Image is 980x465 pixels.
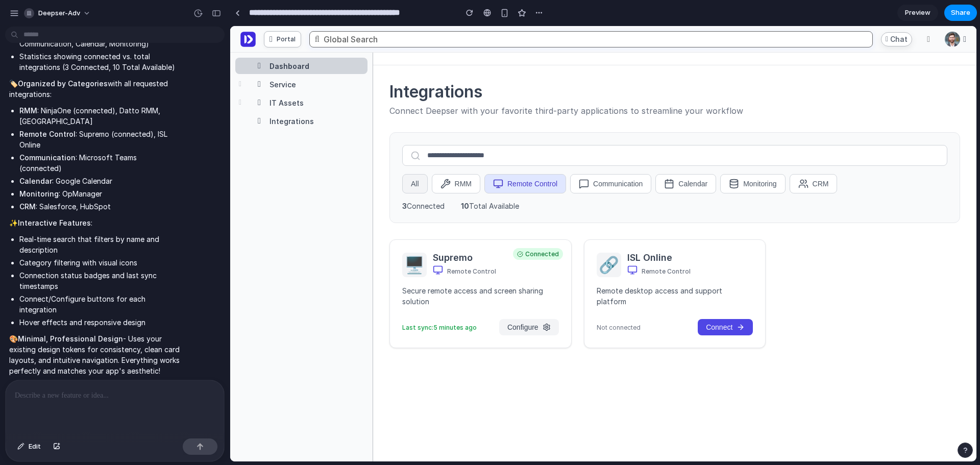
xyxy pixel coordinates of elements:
li: Connect/Configure buttons for each integration [19,293,180,315]
span: Total Available [231,176,289,184]
strong: Calendar [19,177,52,185]
div: Service [39,54,66,63]
img: icon.svg [10,6,26,21]
p: Remote desktop access and support platform [366,259,523,281]
p: Connect Deepser with your favorite third-party applications to streamline your workflow [159,80,730,90]
button: RMM [202,148,250,167]
div: Chat [660,9,677,17]
strong: 10 [231,176,239,184]
span: Edit [29,442,41,452]
button: Share [944,5,977,21]
li: Real-time search that filters by name and description [19,234,180,255]
span: Connected [172,176,214,184]
div: 🔗 [366,227,391,251]
li: : Microsoft Teams (connected) [19,152,180,174]
div: 🖥️ [172,227,197,251]
li: : NinjaOne (connected), Datto RMM, [GEOGRAPHIC_DATA] [19,105,180,127]
button: Portal [34,5,71,21]
button: deepser-adv [20,5,96,21]
h3: ISL Online [397,226,523,237]
span: Configure [277,297,308,305]
strong: RMM [19,106,37,115]
button: Configure [269,293,329,309]
li: Category filtering with visual icons [19,257,180,268]
strong: 3 [172,176,177,184]
div: Portal [46,9,65,17]
button: Calendar [425,148,486,167]
span: Connect [476,297,502,305]
div: Connected [283,222,333,234]
li: Connection status badges and last sync timestamps [19,270,180,291]
strong: CRM [19,202,36,211]
button: Chat [651,6,682,20]
div: Dashboard [39,36,79,44]
strong: Remote Control [19,130,76,138]
button: Global Search [79,5,643,21]
span: Share [951,8,970,18]
h1: Integrations [159,56,730,76]
p: 🏷️ with all requested integrations: [9,78,180,100]
span: deepser-adv [38,8,80,18]
button: Communication [340,148,421,167]
span: Remote Control [411,241,460,249]
p: ✨ : [9,217,180,228]
div: Integrations [39,91,84,100]
button: Edit [12,438,46,455]
button: All [172,148,198,167]
strong: Interactive Features [18,218,91,227]
strong: Organized by Categories [18,79,108,88]
p: 🎨 - Uses your existing design tokens for consistency, clean card layouts, and intuitive navigatio... [9,333,180,376]
button: CRM [559,148,607,167]
strong: Minimal, Professional Design [18,334,123,343]
a: Preview [897,5,938,21]
strong: Monitoring [19,189,59,198]
li: : OpManager [19,188,180,199]
div: IT Assets [39,72,73,81]
li: Hover effects and responsive design [19,317,180,328]
h3: Supremo [203,226,329,237]
div: Not connected [366,298,410,305]
p: Secure remote access and screen sharing solution [172,259,329,281]
div: Last sync: 5 minutes ago [172,298,247,305]
li: : Supremo (connected), ISL Online [19,129,180,150]
strong: Communication [19,153,76,162]
li: : Google Calendar [19,176,180,186]
div: Global Search [93,8,148,18]
span: Remote Control [217,241,266,249]
button: Monitoring [490,148,555,167]
button: Connect [468,293,523,309]
span: Preview [905,8,930,18]
li: Statistics showing connected vs. total integrations (3 Connected, 10 Total Available) [19,51,180,72]
img: SA [715,6,730,21]
button: Remote Control [254,148,336,167]
li: : Salesforce, HubSpot [19,201,180,212]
